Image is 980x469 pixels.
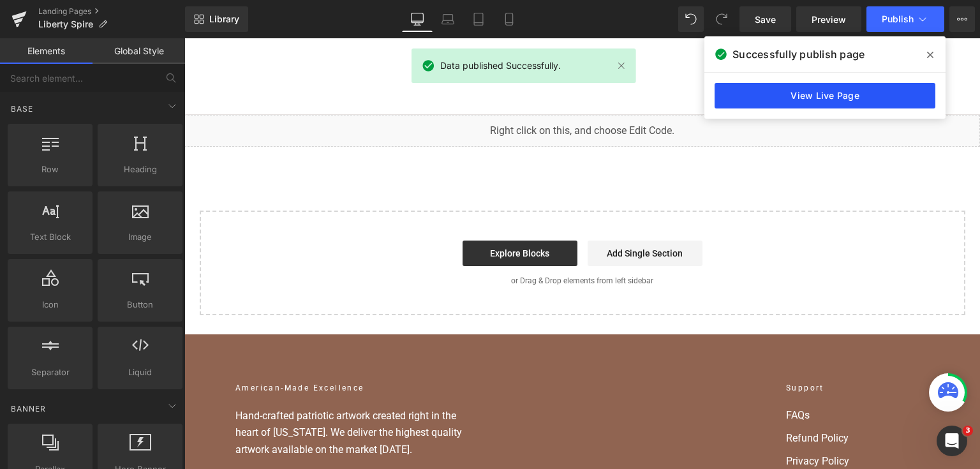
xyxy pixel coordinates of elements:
span: Base [10,103,34,115]
span: Image [101,230,179,244]
a: Explore Blocks [278,202,393,228]
a: Add Single Section [403,202,518,228]
span: Banner [10,403,47,415]
h2: Support [602,344,745,357]
a: Preview [796,6,861,32]
a: Mobile [494,6,524,32]
span: Button [101,298,179,311]
a: New Library [185,6,248,32]
span: Heading [101,163,179,176]
a: Global Style [93,38,185,64]
span: Separator [11,366,89,379]
h2: American-Made Excellence [51,344,293,357]
span: Publish [882,14,914,24]
a: Laptop [433,6,463,32]
span: Save [755,13,776,26]
a: Desktop [402,6,433,32]
span: Liberty Spire [38,19,93,29]
p: or Drag & Drop elements from left sidebar [36,238,761,247]
span: Liquid [101,366,179,379]
p: Hand-crafted patriotic artwork created right in the heart of [US_STATE]. We deliver the highest q... [51,369,293,420]
iframe: Intercom live chat [937,426,967,456]
a: Tablet [463,6,494,32]
button: Redo [709,6,734,32]
button: More [949,6,975,32]
span: Successfully publish page [732,47,865,62]
span: Preview [812,13,846,26]
span: 3 [963,426,973,436]
a: Privacy Policy [602,415,745,431]
button: Undo [678,6,704,32]
span: Library [209,13,239,25]
span: Icon [11,298,89,311]
button: Publish [866,6,944,32]
span: Row [11,163,89,176]
span: Text Block [11,230,89,244]
span: Data published Successfully. [440,59,561,73]
a: Landing Pages [38,6,185,17]
a: View Live Page [715,83,935,108]
a: Refund Policy [602,392,745,408]
a: FAQs [602,369,745,385]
